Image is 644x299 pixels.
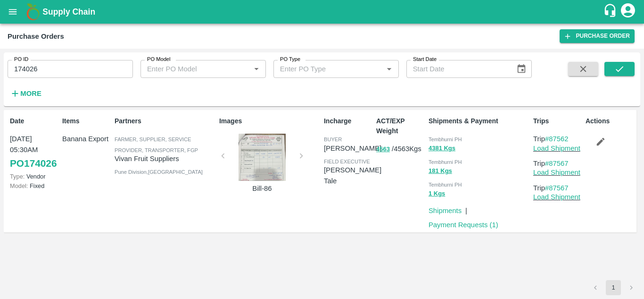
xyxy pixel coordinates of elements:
p: Vendor [10,172,58,181]
p: [DATE] 05:30AM [10,134,58,155]
a: Load Shipment [533,169,580,176]
button: page 1 [606,280,621,295]
button: Open [250,63,263,75]
label: PO Type [280,56,300,63]
span: Tembhurni PH [429,182,462,188]
a: Supply Chain [42,5,603,18]
input: Enter PO ID [8,60,133,78]
div: Purchase Orders [8,30,64,43]
span: field executive [324,159,370,164]
p: Partners [115,116,215,126]
p: Trip [533,183,582,193]
span: Farmer, Supplier, Service Provider, Transporter, FGP [115,137,198,153]
span: Model: [10,182,28,189]
p: Date [10,116,58,126]
button: open drawer [2,1,24,23]
span: Tembhurni PH [429,159,462,165]
button: More [8,85,44,102]
label: PO Model [147,56,171,63]
p: Items [62,116,111,126]
a: #87567 [545,184,569,192]
p: Images [219,116,320,126]
p: Incharge [324,116,372,126]
a: Shipments [429,207,462,214]
span: Type: [10,173,25,180]
button: 181 Kgs [429,166,452,177]
p: ACT/EXP Weight [376,116,425,136]
a: Load Shipment [533,193,580,201]
label: PO ID [14,56,28,63]
a: Payment Requests (1) [429,221,498,229]
p: Trips [533,116,582,126]
p: Actions [586,116,634,126]
input: Start Date [406,60,509,78]
p: Fixed [10,181,58,190]
span: Tembhurni PH [429,137,462,142]
button: Open [383,63,395,75]
strong: More [20,90,41,97]
p: Bill-86 [227,183,297,194]
div: customer-support [603,3,619,20]
a: Purchase Order [560,29,635,43]
p: Vivan Fruit Suppliers [115,154,215,164]
a: PO174026 [10,155,57,172]
nav: pagination navigation [586,280,640,295]
button: 4563 [376,144,390,155]
button: 4381 Kgs [429,143,455,154]
a: Load Shipment [533,145,580,152]
span: Pune Division , [GEOGRAPHIC_DATA] [115,169,203,175]
p: / 4563 Kgs [376,144,425,154]
span: buyer [324,137,342,142]
input: Enter PO Type [276,63,368,75]
input: Enter PO Model [143,63,235,75]
label: Start Date [413,56,437,63]
button: Choose date [512,60,530,78]
img: logo [24,2,42,21]
p: Shipments & Payment [429,116,529,126]
p: Trip [533,158,582,169]
p: [PERSON_NAME] [324,143,381,154]
p: Trip [533,134,582,144]
a: #87567 [545,160,569,167]
b: Supply Chain [42,7,95,17]
a: #87562 [545,135,569,143]
button: 1 Kgs [429,188,445,199]
div: account of current user [619,2,636,22]
div: | [462,202,467,216]
p: Banana Export [62,134,111,144]
p: [PERSON_NAME] Tale [324,165,381,186]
